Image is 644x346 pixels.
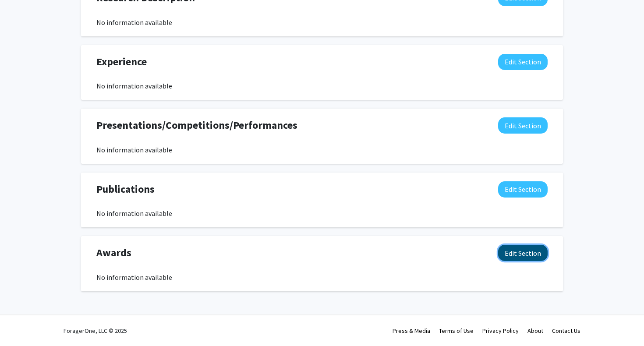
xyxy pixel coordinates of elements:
[7,307,37,339] iframe: Chat
[96,245,131,261] span: Awards
[498,117,548,134] button: Edit Presentations/Competitions/Performances
[439,327,474,335] a: Terms of Use
[96,17,548,28] div: No information available
[498,181,548,198] button: Edit Publications
[96,54,147,70] span: Experience
[552,327,580,335] a: Contact Us
[64,315,127,346] div: ForagerOne, LLC © 2025
[498,245,548,261] button: Edit Awards
[96,208,548,219] div: No information available
[96,272,548,282] div: No information available
[96,117,297,133] span: Presentations/Competitions/Performances
[96,145,548,155] div: No information available
[393,327,430,335] a: Press & Media
[482,327,519,335] a: Privacy Policy
[498,54,548,70] button: Edit Experience
[96,81,548,91] div: No information available
[96,181,155,197] span: Publications
[527,327,543,335] a: About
